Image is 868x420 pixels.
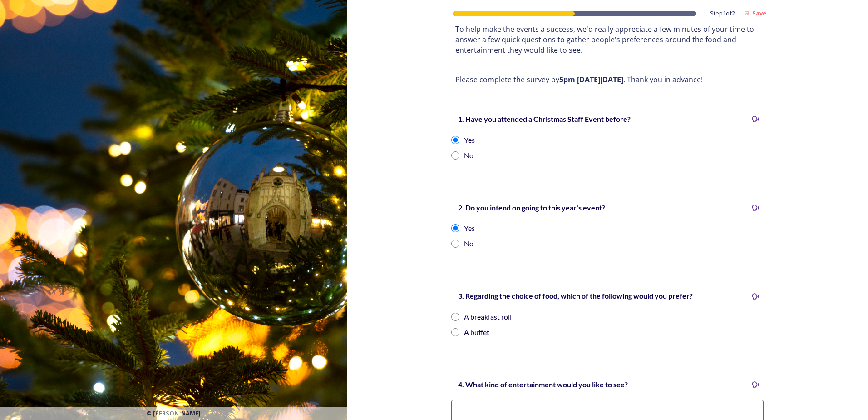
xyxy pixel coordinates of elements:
[458,291,693,300] strong: 3. Regarding the choice of food, which of the following would you prefer?
[455,24,759,55] p: To help make the events a success, we'd really appreciate a few minutes of your time to answer a ...
[458,380,628,389] strong: 4. What kind of entertainment would you like to see?
[752,9,766,17] strong: Save
[464,150,473,161] div: No
[147,409,201,418] span: © [PERSON_NAME]
[458,203,605,212] strong: 2. Do you intend on going to this year's event?
[559,75,623,85] strong: 5pm [DATE][DATE]
[455,75,759,85] p: Please complete the survey by . Thank you in advance!
[464,135,475,145] div: Yes
[464,223,475,234] div: Yes
[464,311,512,322] div: A breakfast roll
[458,115,631,123] strong: 1. Have you attended a Christmas Staff Event before?
[464,327,489,338] div: A buffet
[710,9,735,18] span: Step 1 of 2
[464,238,473,249] div: No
